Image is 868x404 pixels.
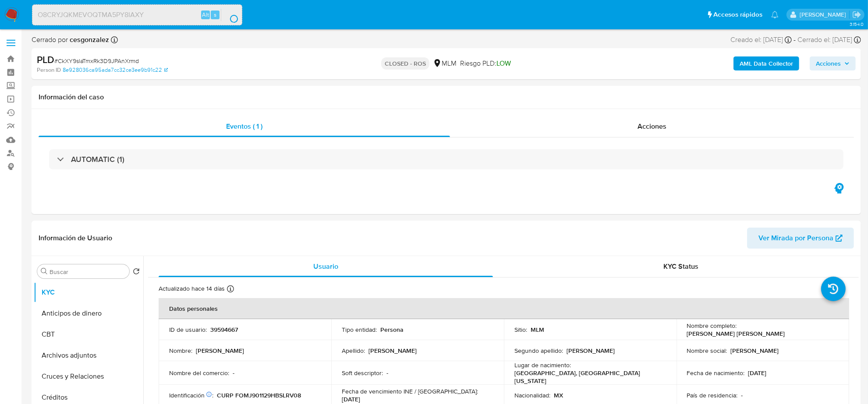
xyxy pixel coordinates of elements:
[368,347,417,355] p: [PERSON_NAME]
[816,56,841,70] span: Acciones
[733,56,799,70] button: AML Data Collector
[169,347,192,355] p: Nombre :
[687,322,737,330] p: Nombre completo :
[34,303,143,324] button: Anticipos de dinero
[313,261,338,271] span: Usuario
[747,228,854,249] button: Ver Mirada por Persona
[34,282,143,303] button: KYC
[342,369,383,377] p: Soft descriptor :
[460,59,511,68] span: Riesgo PLD:
[852,10,861,19] a: Salir
[41,268,48,275] button: Buscar
[32,9,242,21] input: Buscar usuario o caso...
[433,59,457,68] div: MLM
[34,324,143,345] button: CBT
[34,366,143,387] button: Cruces y Relaciones
[169,326,207,334] p: ID de usuario :
[713,10,762,19] span: Accesos rápidos
[37,53,54,67] b: PLD
[687,347,727,355] p: Nombre social :
[63,66,168,74] a: 8e928036ca95ada7cc32ce3ee9b91c22
[37,66,61,74] b: Person ID
[797,35,861,45] div: Cerrado el: [DATE]
[233,369,234,377] p: -
[50,268,126,276] input: Buscar
[386,369,388,377] p: -
[210,326,238,334] p: 39594667
[531,326,544,334] p: MLM
[514,391,550,399] p: Nacionalidad :
[214,11,216,19] span: s
[514,361,571,369] p: Lugar de nacimiento :
[54,56,139,65] span: # CkXY9slaTmxRk3D9JPAnXrmd
[810,56,856,70] button: Acciones
[169,369,229,377] p: Nombre del comercio :
[554,391,563,399] p: MX
[342,326,377,334] p: Tipo entidad :
[800,11,849,19] p: cesar.gonzalez@mercadolibre.com.mx
[39,234,112,242] h1: Información de Usuario
[226,121,262,131] span: Eventos ( 1 )
[380,326,404,334] p: Persona
[159,298,849,319] th: Datos personales
[687,330,785,337] p: [PERSON_NAME] [PERSON_NAME]
[202,11,209,19] span: Alt
[740,56,793,70] b: AML Data Collector
[49,149,843,169] div: AUTOMATIC (1)
[342,347,365,355] p: Apellido :
[217,391,301,399] p: CURP FOMJ901129HBSLRV08
[794,35,796,45] span: -
[133,268,140,278] button: Volver al orden por defecto
[758,228,833,249] span: Ver Mirada por Persona
[664,261,699,271] span: KYC Status
[221,9,239,21] button: search-icon
[687,369,745,377] p: Fecha de nacimiento :
[342,387,478,395] p: Fecha de vencimiento INE / [GEOGRAPHIC_DATA] :
[196,347,244,355] p: [PERSON_NAME]
[730,35,792,45] div: Creado el: [DATE]
[39,93,854,102] h1: Información del caso
[514,369,663,385] p: [GEOGRAPHIC_DATA], [GEOGRAPHIC_DATA][US_STATE]
[741,391,743,399] p: -
[514,347,563,355] p: Segundo apellido :
[68,35,109,45] b: cesgonzalez
[731,347,779,355] p: [PERSON_NAME]
[496,58,511,68] span: LOW
[71,155,124,164] h3: AUTOMATIC (1)
[381,57,429,70] p: CLOSED - ROS
[567,347,615,355] p: [PERSON_NAME]
[169,391,213,399] p: Identificación :
[638,121,666,131] span: Acciones
[159,285,225,293] p: Actualizado hace 14 días
[771,11,779,18] a: Notificaciones
[34,345,143,366] button: Archivos adjuntos
[32,35,109,45] span: Cerrado por
[748,369,767,377] p: [DATE]
[687,391,738,399] p: País de residencia :
[342,395,360,403] p: [DATE]
[514,326,527,334] p: Sitio :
